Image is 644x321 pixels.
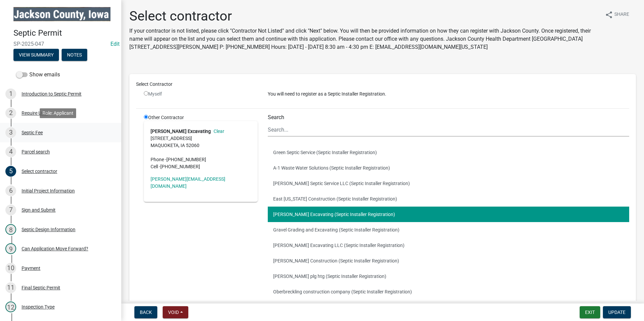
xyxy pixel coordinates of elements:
img: Jackson County, Iowa [13,7,110,21]
div: 3 [5,127,16,138]
button: Gravel Grading and Excavating (Septic Installer Registration) [268,222,629,238]
div: 1 [5,88,16,99]
div: Require User [22,111,48,115]
i: share [605,11,613,19]
button: [PERSON_NAME] plg htg (Septic Installer Registration) [268,269,629,284]
abbr: Cell - [151,164,160,169]
strong: [PERSON_NAME] Excavating [151,129,211,134]
label: Search [268,115,284,120]
div: Septic Design Information [22,227,75,232]
div: Septic Fee [22,130,43,135]
div: 6 [5,185,16,196]
a: [PERSON_NAME][EMAIL_ADDRESS][DOMAIN_NAME] [151,176,225,189]
button: Back [134,306,157,318]
span: Update [608,310,625,315]
button: Exit [580,306,600,318]
span: [PHONE_NUMBER] [166,157,206,162]
div: Select Contractor [131,81,634,88]
div: 4 [5,146,16,157]
wm-modal-confirm: Summary [13,52,59,58]
div: 8 [5,224,16,235]
button: Update [603,306,631,318]
span: SP-2025-047 [13,41,108,47]
p: If your contractor is not listed, please click "Contractor Not Listed" and click "Next" below. Yo... [129,27,600,51]
button: View Summary [13,49,59,61]
div: 11 [5,282,16,293]
div: 7 [5,205,16,215]
button: A-1 Waste Water Solutions (Septic Installer Registration) [268,160,629,176]
div: 5 [5,166,16,177]
span: [PHONE_NUMBER] [160,164,200,169]
wm-modal-confirm: Notes [62,52,87,58]
span: Void [168,310,179,315]
wm-modal-confirm: Edit Application Number [110,41,120,47]
div: Select contractor [22,169,57,174]
button: shareShare [600,8,635,21]
button: Void [163,306,188,318]
div: Myself [144,91,258,98]
div: Can Application Move Forward? [22,246,88,251]
div: Initial Project Information [22,188,75,193]
h1: Select contractor [129,8,600,24]
button: East [US_STATE] Construction (Septic Installer Registration) [268,191,629,207]
div: Parcel search [22,149,50,154]
div: Inspection Type [22,305,55,309]
div: 12 [5,301,16,312]
button: Oberbreckling construction company (Septic Installer Registration) [268,284,629,299]
div: Role: Applicant [40,108,76,118]
input: Search... [268,123,629,137]
a: Edit [110,41,120,47]
span: Share [614,11,629,19]
button: [PERSON_NAME] Construction (Septic Installer Registration) [268,253,629,269]
address: [STREET_ADDRESS] MAQUOKETA, IA 52060 [151,128,251,170]
div: Sign and Submit [22,208,56,212]
button: [PERSON_NAME] Excavating (Septic Installer Registration) [268,207,629,222]
div: Final Septic Permit [22,285,60,290]
button: [PERSON_NAME] Septic Service LLC (Septic Installer Registration) [268,176,629,191]
button: Green Septic Service (Septic Installer Registration) [268,145,629,160]
abbr: Phone - [151,157,166,162]
div: 9 [5,243,16,254]
h4: Septic Permit [13,28,116,38]
button: Notes [62,49,87,61]
a: Clear [211,129,224,134]
div: 10 [5,263,16,274]
div: 2 [5,108,16,118]
p: You will need to register as a Septic Installer Registration. [268,91,629,98]
div: Payment [22,266,40,271]
button: [PERSON_NAME] Excavating LLC (Septic Installer Registration) [268,238,629,253]
span: Back [140,310,152,315]
label: Show emails [16,71,60,79]
div: Introduction to Septic Permit [22,92,82,96]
